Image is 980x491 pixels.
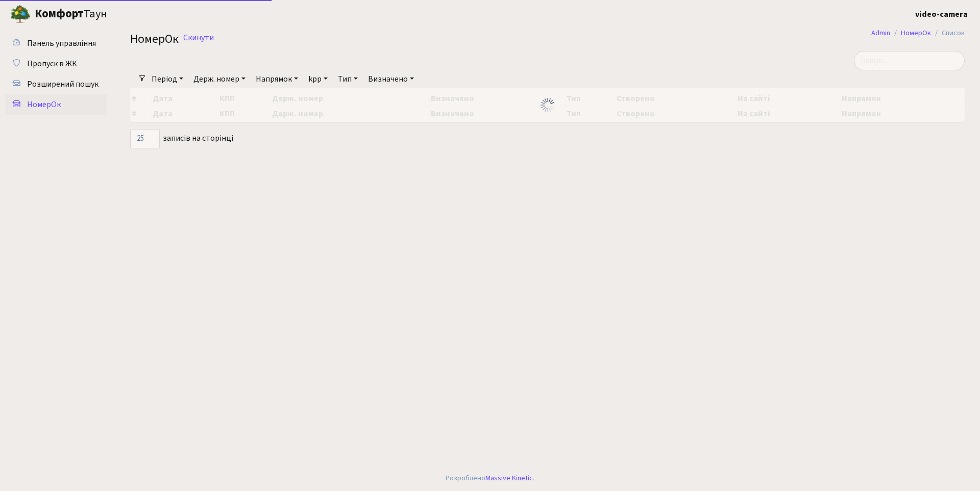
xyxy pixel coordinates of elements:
label: записів на сторінці [130,129,233,148]
nav: breadcrumb [856,22,980,44]
span: Таун [35,6,107,23]
a: Пропуск в ЖК [5,54,107,74]
button: Переключити навігацію [128,6,153,22]
a: Massive Kinetic [485,473,533,483]
a: НомерОк [901,28,931,38]
span: Розширений пошук [27,79,99,90]
a: НомерОк [5,94,107,115]
a: Визначено [364,70,418,88]
a: Тип [334,70,362,88]
a: Admin [871,28,890,38]
b: Комфорт [35,6,84,22]
img: Обробка... [540,97,556,113]
li: Список [931,28,965,39]
a: Період [148,70,187,88]
a: kpp [304,70,332,88]
a: Панель управління [5,33,107,54]
span: НомерОк [27,99,61,110]
a: Скинути [183,33,214,43]
a: Держ. номер [189,70,250,88]
span: Панель управління [27,38,96,49]
span: НомерОк [130,30,179,48]
img: logo.png [10,4,31,24]
input: Пошук... [854,51,965,70]
b: video-camera [915,9,968,20]
a: Напрямок [252,70,302,88]
div: Розроблено . [446,473,534,484]
a: video-camera [915,8,968,20]
a: Розширений пошук [5,74,107,94]
span: Пропуск в ЖК [27,58,77,69]
select: записів на сторінці [130,129,160,148]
